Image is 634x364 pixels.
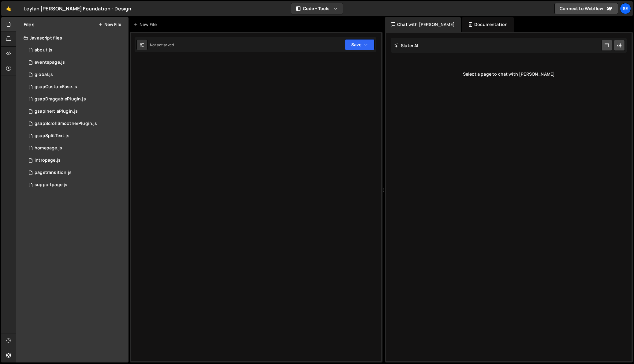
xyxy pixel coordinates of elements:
[24,118,129,130] div: 13391/33464.js
[24,167,129,179] div: 13391/33470.js
[98,22,121,27] button: New File
[150,42,174,47] div: Not yet saved
[133,21,159,28] div: New File
[35,182,67,188] div: supportpage.js
[35,133,69,139] div: gsapSplitText.js
[16,32,129,44] div: Javascript files
[35,60,65,65] div: eventspage.js
[35,158,61,163] div: intropage.js
[24,81,129,93] div: 13391/33461.js
[24,130,129,142] div: 13391/33465.js
[35,47,52,53] div: about.js
[35,72,53,77] div: global.js
[35,170,72,175] div: pagetransition.js
[394,43,419,48] h2: Slater AI
[24,56,129,69] div: 13391/33569.js
[291,3,343,14] button: Code + Tools
[35,84,77,90] div: gsapCustomEase.js
[24,105,129,118] div: 13391/33463.js
[345,39,375,50] button: Save
[24,21,35,28] h2: Files
[24,44,129,56] div: 13391/33460.js
[24,69,129,81] div: 13391/33459.js
[24,142,129,154] div: 13391/33466.js
[35,96,86,102] div: gsapDraggablePlugin.js
[24,5,131,12] div: Leylah [PERSON_NAME] Foundation - Design
[554,3,618,14] a: Connect to Webflow
[385,17,461,32] div: Chat with [PERSON_NAME]
[462,17,514,32] div: Documentation
[620,3,631,14] a: Se
[35,121,97,126] div: gsapScrollSmootherPlugin.js
[391,62,627,86] div: Select a page to chat with [PERSON_NAME]
[24,93,129,105] div: 13391/33462.js
[1,1,16,16] a: 🤙
[35,145,62,151] div: homepage.js
[24,154,129,167] div: 13391/33566.js
[24,179,129,191] div: 13391/33568.js
[35,109,78,114] div: gsapInertiaPlugin.js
